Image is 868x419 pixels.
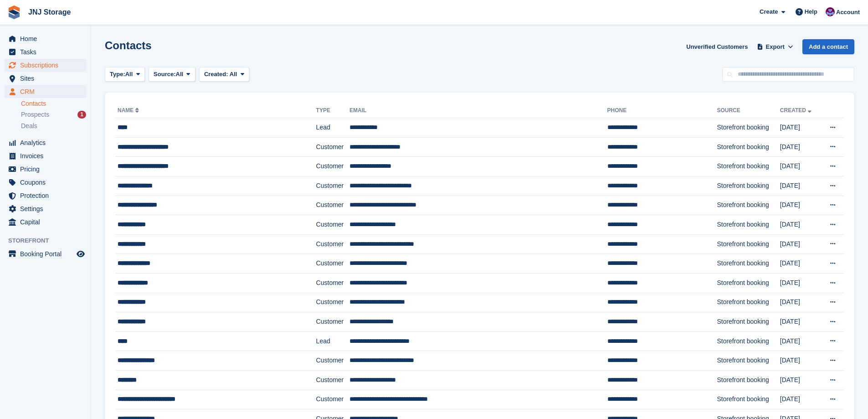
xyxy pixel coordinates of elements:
[316,234,349,254] td: Customer
[766,42,785,52] span: Export
[105,67,145,82] button: Type: All
[20,216,75,228] span: Capital
[717,273,780,293] td: Storefront booking
[717,254,780,274] td: Storefront booking
[836,8,860,17] span: Account
[5,72,86,85] a: menu
[683,39,751,54] a: Unverified Customers
[5,202,86,215] a: menu
[316,370,349,390] td: Customer
[8,236,91,245] span: Storefront
[20,72,75,85] span: Sites
[780,157,820,176] td: [DATE]
[316,351,349,371] td: Customer
[316,331,349,351] td: Lead
[77,111,86,119] div: 1
[20,46,75,58] span: Tasks
[717,331,780,351] td: Storefront booking
[21,121,86,131] a: Deals
[316,273,349,293] td: Customer
[204,71,228,78] span: Created:
[780,331,820,351] td: [DATE]
[118,107,141,114] a: Name
[717,103,780,118] th: Source
[176,70,184,79] span: All
[316,293,349,312] td: Customer
[5,136,86,149] a: menu
[5,150,86,162] a: menu
[717,196,780,215] td: Storefront booking
[780,312,820,332] td: [DATE]
[717,351,780,371] td: Storefront booking
[316,157,349,176] td: Customer
[316,118,349,138] td: Lead
[105,39,152,52] h1: Contacts
[717,390,780,409] td: Storefront booking
[20,248,75,260] span: Booking Portal
[21,110,49,119] span: Prospects
[780,390,820,409] td: [DATE]
[316,215,349,235] td: Customer
[717,234,780,254] td: Storefront booking
[230,71,237,78] span: All
[21,99,86,108] a: Contacts
[199,67,249,82] button: Created: All
[717,118,780,138] td: Storefront booking
[717,176,780,196] td: Storefront booking
[717,293,780,312] td: Storefront booking
[805,7,817,16] span: Help
[755,39,795,54] button: Export
[5,248,86,260] a: menu
[780,215,820,235] td: [DATE]
[717,215,780,235] td: Storefront booking
[760,7,778,16] span: Create
[316,254,349,274] td: Customer
[5,216,86,228] a: menu
[110,70,125,79] span: Type:
[5,163,86,176] a: menu
[802,39,854,54] a: Add a contact
[20,32,75,45] span: Home
[5,32,86,45] a: menu
[780,118,820,138] td: [DATE]
[316,137,349,157] td: Customer
[21,110,86,119] a: Prospects 1
[316,390,349,409] td: Customer
[20,176,75,189] span: Coupons
[349,103,607,118] th: Email
[5,176,86,189] a: menu
[717,370,780,390] td: Storefront booking
[717,312,780,332] td: Storefront booking
[717,137,780,157] td: Storefront booking
[154,70,175,79] span: Source:
[316,196,349,215] td: Customer
[780,370,820,390] td: [DATE]
[5,189,86,202] a: menu
[149,67,195,82] button: Source: All
[780,273,820,293] td: [DATE]
[316,312,349,332] td: Customer
[20,136,75,149] span: Analytics
[780,254,820,274] td: [DATE]
[7,5,21,19] img: stora-icon-8386f47178a22dfd0bd8f6a31ec36ba5ce8667c1dd55bd0f319d3a0aa187defe.svg
[20,202,75,215] span: Settings
[5,85,86,98] a: menu
[780,196,820,215] td: [DATE]
[780,351,820,371] td: [DATE]
[20,150,75,162] span: Invoices
[607,103,717,118] th: Phone
[780,293,820,312] td: [DATE]
[780,137,820,157] td: [DATE]
[780,234,820,254] td: [DATE]
[20,59,75,72] span: Subscriptions
[21,122,37,130] span: Deals
[20,189,75,202] span: Protection
[780,176,820,196] td: [DATE]
[25,5,74,20] a: JNJ Storage
[5,59,86,72] a: menu
[75,248,86,259] a: Preview store
[20,85,75,98] span: CRM
[20,163,75,176] span: Pricing
[717,157,780,176] td: Storefront booking
[826,7,835,16] img: Jonathan Scrase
